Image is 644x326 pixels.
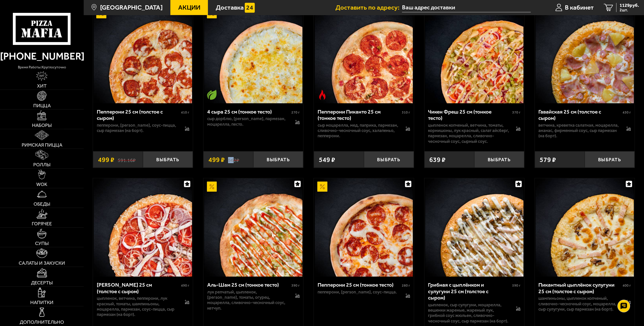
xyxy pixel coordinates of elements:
[36,182,47,187] span: WOK
[425,5,524,103] img: Чикен Фреш 25 см (тонкое тесто)
[291,284,300,288] span: 390 г
[97,123,178,133] p: пепперони, [PERSON_NAME], соус-пицца, сыр пармезан (на борт).
[538,282,621,295] div: Пикантный цыплёнок сулугуни 25 см (толстое с сыром)
[207,282,290,288] div: Аль-Шам 25 см (тонкое тесто)
[536,178,634,277] img: Пикантный цыплёнок сулугуни 25 см (толстое с сыром)
[314,5,414,103] a: Острое блюдоПепперони Пиканто 25 см (тонкое тесто)
[37,84,47,88] span: Хит
[207,116,288,127] p: сыр дорблю, [PERSON_NAME], пармезан, моцарелла, песто.
[178,4,200,11] span: Акции
[31,280,53,285] span: Десерты
[620,3,639,8] span: 1129 руб.
[425,178,524,277] img: Грибная с цыплёнком и сулугуни 25 см (толстое с сыром)
[204,5,302,103] img: 4 сыра 25 см (тонкое тесто)
[253,151,303,168] button: Выбрать
[33,162,50,167] span: Роллы
[208,156,225,164] span: 499 ₽
[93,178,193,277] a: Петровская 25 см (толстое с сыром)
[536,5,634,103] img: Гавайская 25 см (толстое с сыром)
[19,261,65,265] span: Салаты и закуски
[428,108,511,121] div: Чикен Фреш 25 см (тонкое тесто)
[100,4,163,11] span: [GEOGRAPHIC_DATA]
[143,151,193,168] button: Выбрать
[203,5,303,103] a: АкционныйВегетарианское блюдо4 сыра 25 см (тонкое тесто)
[319,156,335,164] span: 549 ₽
[181,110,189,115] span: 410 г
[428,282,511,301] div: Грибная с цыплёнком и сулугуни 25 см (толстое с сыром)
[97,296,178,317] p: цыпленок, ветчина, пепперони, лук красный, томаты, шампиньоны, моцарелла, пармезан, соус-пицца, с...
[20,320,64,324] span: Дополнительно
[33,103,51,108] span: Пицца
[402,3,531,12] input: Ваш адрес доставки
[207,90,217,100] img: Вегетарианское блюдо
[428,303,509,324] p: цыпленок, сыр сулугуни, моцарелла, вешенки жареные, жареный лук, грибной соус Жюльен, сливочно-че...
[335,4,402,11] span: Доставить по адресу:
[315,5,413,103] img: Пепперони Пиканто 25 см (тонкое тесто)
[428,123,509,144] p: цыпленок копченый, ветчина, томаты, корнишоны, лук красный, салат айсберг, пармезан, моцарелла, с...
[424,178,524,277] a: Грибная с цыплёнком и сулугуни 25 см (толстое с сыром)
[538,108,621,121] div: Гавайская 25 см (толстое с сыром)
[291,110,300,115] span: 270 г
[318,290,399,295] p: пепперони, [PERSON_NAME], соус-пицца.
[429,156,446,164] span: 639 ₽
[535,5,635,103] a: Гавайская 25 см (толстое с сыром)
[424,5,524,103] a: Чикен Фреш 25 см (тонкое тесто)
[32,221,52,226] span: Горячее
[538,296,620,312] p: шампиньоны, цыпленок копченый, сливочно-чесночный соус, моцарелла, сыр сулугуни, сыр пармезан (на...
[35,241,49,246] span: Супы
[317,182,327,192] img: Акционный
[207,108,290,115] div: 4 сыра 25 см (тонкое тесто)
[181,284,189,288] span: 490 г
[535,178,635,277] a: Пикантный цыплёнок сулугуни 25 см (толстое с сыром)
[585,151,635,168] button: Выбрать
[93,5,193,103] a: АкционныйПепперони 25 см (толстое с сыром)
[22,143,62,147] span: Римская пицца
[32,123,52,128] span: Наборы
[97,282,180,295] div: [PERSON_NAME] 25 см (толстое с сыром)
[623,284,631,288] span: 400 г
[402,110,410,115] span: 310 г
[620,8,639,12] span: 2 шт.
[317,90,327,100] img: Острое блюдо
[565,4,594,11] span: В кабинет
[512,284,520,288] span: 590 г
[314,178,414,277] a: АкционныйПепперони 25 см (тонкое тесто)
[318,108,401,121] div: Пепперони Пиканто 25 см (тонкое тесто)
[402,3,531,12] span: Центральный район, улица Некрасова, 22
[118,156,136,163] s: 591.16 ₽
[207,290,288,311] p: лук репчатый, цыпленок, [PERSON_NAME], томаты, огурец, моцарелла, сливочно-чесночный соус, кетчуп.
[204,178,302,277] img: Аль-Шам 25 см (тонкое тесто)
[94,5,192,103] img: Пепперони 25 см (толстое с сыром)
[402,284,410,288] span: 280 г
[94,178,192,277] img: Петровская 25 см (толстое с сыром)
[315,178,413,277] img: Пепперони 25 см (тонкое тесто)
[318,123,399,139] p: сыр Моцарелла, мед, паприка, пармезан, сливочно-чесночный соус, халапеньо, пепперони.
[318,282,401,288] div: Пепперони 25 см (тонкое тесто)
[474,151,524,168] button: Выбрать
[30,300,53,305] span: Напитки
[98,156,114,164] span: 499 ₽
[207,182,217,192] img: Акционный
[34,202,50,206] span: Обеды
[538,123,620,139] p: ветчина, креветка салатная, моцарелла, ананас, фирменный соус, сыр пармезан (на борт).
[245,3,255,13] img: 15daf4d41897b9f0e9f617042186c801.svg
[512,110,520,115] span: 370 г
[364,151,414,168] button: Выбрать
[540,156,556,164] span: 579 ₽
[216,4,244,11] span: Доставка
[228,156,239,163] s: 562 ₽
[203,178,303,277] a: АкционныйАль-Шам 25 см (тонкое тесто)
[97,108,180,121] div: Пепперони 25 см (толстое с сыром)
[623,110,631,115] span: 430 г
